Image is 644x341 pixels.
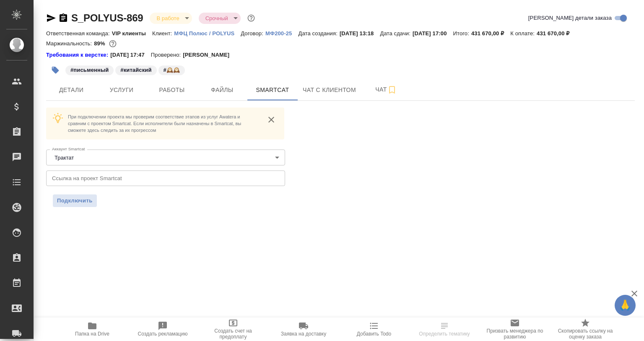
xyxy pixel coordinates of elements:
span: Чат с клиентом [303,85,356,95]
a: МФ200-25 [265,29,299,37]
p: #китайский [120,66,151,74]
button: Скопировать ссылку для ЯМессенджера [46,13,56,23]
a: Требования к верстке: [46,51,110,59]
span: Чат [366,84,406,95]
p: Итого: [453,30,471,37]
p: Дата создания: [298,30,339,37]
span: [PERSON_NAME] детали заказа [528,14,612,22]
span: Услуги [101,85,142,95]
button: Добавить тэг [46,61,65,79]
span: Детали [51,85,91,95]
span: Smartcat [252,85,293,95]
p: [DATE] 17:47 [110,51,151,59]
p: Клиент: [152,30,174,37]
button: Срочный [203,15,231,22]
p: МФ200-25 [265,30,299,37]
span: Работы [152,85,192,95]
p: Дата сдачи: [380,30,413,37]
button: 39315.45 RUB; [107,38,118,49]
p: При подключении проекта мы проверим соответствие этапов из услуг Awatera и сравним с проектом Sma... [68,113,258,134]
svg: Подписаться [387,85,397,95]
p: #письменный [70,66,109,74]
span: письменный [65,66,114,73]
p: [PERSON_NAME] [183,51,236,59]
p: К оплате: [510,30,537,37]
button: Трактат [52,154,76,161]
p: 89% [94,40,107,47]
p: #🕰️🕰️ [164,66,180,74]
p: 431 670,00 ₽ [471,30,510,37]
div: Нажми, чтобы открыть папку с инструкцией [46,51,110,59]
div: Трактат [46,150,285,165]
span: Подключить [57,197,93,205]
a: МФЦ Полюс / POLYUS [174,29,241,37]
a: S_POLYUS-869 [71,12,143,24]
span: Файлы [202,85,242,95]
button: close [265,113,278,126]
p: Договор: [241,30,265,37]
p: [DATE] 17:00 [413,30,453,37]
button: Скопировать ссылку [58,13,68,23]
p: Маржинальность: [46,40,94,47]
span: китайский [114,66,157,73]
span: 🕰️🕰️ [158,66,186,73]
div: В работе [199,13,241,24]
p: Ответственная команда: [46,30,112,37]
div: В работе [150,13,192,24]
button: Подключить [53,194,97,207]
p: 431 670,00 ₽ [537,30,576,37]
span: 🙏 [618,296,632,314]
p: МФЦ Полюс / POLYUS [174,30,241,37]
button: 🙏 [615,295,636,316]
button: В работе [154,15,182,22]
button: Доп статусы указывают на важность/срочность заказа [246,13,257,24]
p: Проверено: [151,51,183,59]
p: [DATE] 13:18 [340,30,380,37]
p: VIP клиенты [112,30,152,37]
